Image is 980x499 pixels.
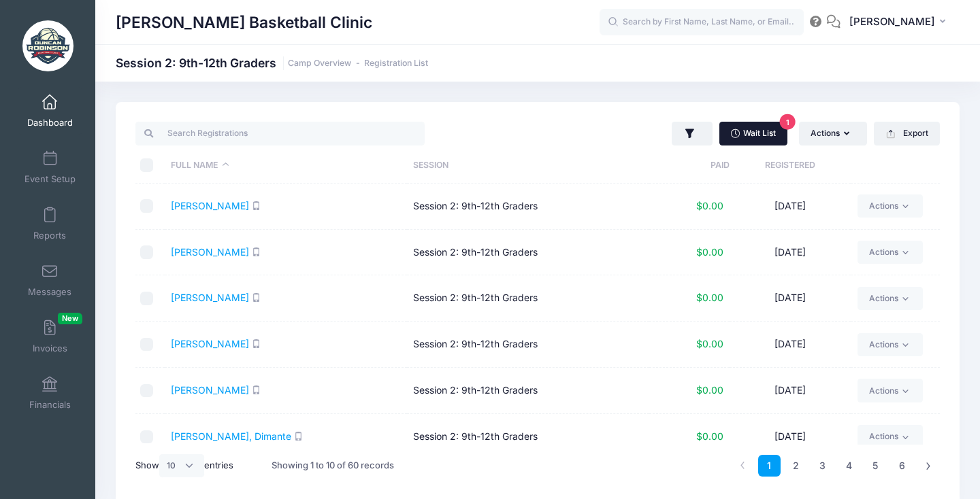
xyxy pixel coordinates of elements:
a: Actions [857,194,922,218]
a: 5 [864,455,887,477]
a: Actions [857,333,922,356]
span: Event Setup [24,173,76,185]
a: 6 [891,455,913,477]
td: Session 2: 9th-12th Graders [407,184,649,230]
span: Messages [28,286,71,298]
a: 3 [811,455,834,477]
select: Showentries [159,454,204,477]
i: SMS enabled [294,432,303,441]
a: InvoicesNew [18,313,82,360]
td: Session 2: 9th-12th Graders [407,414,649,460]
a: Registration List [364,58,428,69]
span: Dashboard [27,117,73,128]
label: Show entries [135,454,233,477]
i: SMS enabled [252,339,261,348]
a: Actions [857,425,922,448]
i: SMS enabled [252,293,261,302]
th: Paid: activate to sort column ascending [649,148,730,184]
a: Reports [18,200,82,247]
span: $0.00 [696,200,723,211]
a: Actions [857,241,922,264]
a: Event Setup [18,143,82,191]
i: SMS enabled [252,247,261,256]
input: Search Registrations [135,122,425,145]
div: Showing 1 to 10 of 60 records [272,450,394,481]
span: Reports [33,230,66,241]
a: 1 [758,455,781,477]
a: [PERSON_NAME] [171,246,249,258]
td: [DATE] [730,368,851,414]
a: [PERSON_NAME] [171,384,249,396]
button: [PERSON_NAME] [840,7,960,38]
input: Search by First Name, Last Name, or Email... [600,9,804,36]
span: $0.00 [696,292,723,303]
td: [DATE] [730,322,851,368]
td: Session 2: 9th-12th Graders [407,275,649,322]
a: Financials [18,369,82,417]
span: Invoices [33,343,67,354]
td: Session 2: 9th-12th Graders [407,368,649,414]
span: 1 [780,114,796,130]
a: 4 [838,455,860,477]
td: Session 2: 9th-12th Graders [407,230,649,276]
h1: Session 2: 9th-12th Graders [116,56,428,70]
a: Messages [18,256,82,304]
a: [PERSON_NAME] [171,292,249,303]
span: Financials [29,399,71,411]
button: Actions [799,122,867,145]
img: Duncan Robinson Basketball Clinic [22,20,73,71]
td: [DATE] [730,414,851,460]
td: [DATE] [730,230,851,276]
a: [PERSON_NAME] [171,200,249,211]
a: Camp Overview [288,58,351,69]
a: 2 [785,455,807,477]
h1: [PERSON_NAME] Basketball Clinic [116,7,372,38]
td: Session 2: 9th-12th Graders [407,322,649,368]
th: Registered: activate to sort column ascending [730,148,851,184]
a: Actions [857,287,922,310]
a: [PERSON_NAME] [171,338,249,349]
a: [PERSON_NAME], Dimante [171,430,291,442]
span: New [58,313,82,324]
span: $0.00 [696,384,723,396]
span: $0.00 [696,246,723,258]
a: Actions [857,379,922,402]
td: [DATE] [730,275,851,322]
button: Export [874,122,940,145]
th: Session: activate to sort column ascending [407,148,649,184]
span: $0.00 [696,430,723,442]
a: Wait List1 [719,122,787,145]
a: Dashboard [18,87,82,135]
i: SMS enabled [252,385,261,394]
th: Full Name: activate to sort column descending [165,148,407,184]
td: [DATE] [730,184,851,230]
i: SMS enabled [252,201,261,210]
span: $0.00 [696,338,723,349]
span: [PERSON_NAME] [849,14,935,29]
